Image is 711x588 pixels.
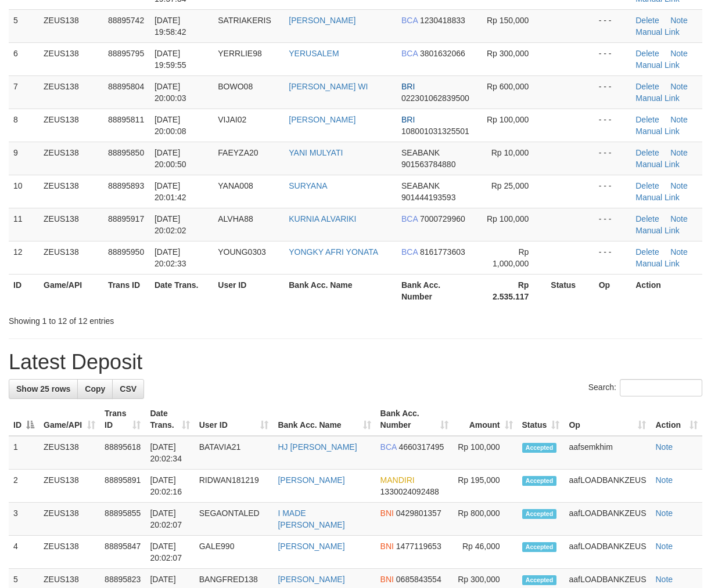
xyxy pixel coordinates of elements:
[155,49,186,70] span: [DATE] 19:59:55
[380,575,394,584] span: BNI
[491,148,529,157] span: Rp 10,000
[289,82,368,91] a: [PERSON_NAME] WI
[100,436,145,470] td: 88895618
[635,49,659,58] a: Delete
[655,475,673,485] a: Note
[564,436,651,470] td: aafsemkhim
[453,436,518,470] td: Rp 100,000
[670,16,688,25] a: Note
[518,403,565,436] th: Status: activate to sort column ascending
[420,214,465,223] span: Copy 7000729960 to clipboard
[39,503,100,536] td: ZEUS138
[380,475,415,485] span: MANDIRI
[218,247,265,257] span: YOUNG0303
[195,503,274,536] td: SEGAONTALED
[655,442,673,452] a: Note
[670,115,688,124] a: Note
[155,247,186,268] span: [DATE] 20:02:33
[453,536,518,569] td: Rp 46,000
[401,127,469,136] span: Copy 108001031325501 to clipboard
[100,470,145,503] td: 88895891
[9,403,39,436] th: ID: activate to sort column descending
[487,16,529,25] span: Rp 150,000
[491,181,529,190] span: Rp 25,000
[145,503,194,536] td: [DATE] 20:02:07
[380,487,439,496] span: Copy 1330024092488 to clipboard
[145,436,194,470] td: [DATE] 20:02:34
[9,503,39,536] td: 3
[39,536,100,569] td: ZEUS138
[150,274,213,307] th: Date Trans.
[9,436,39,470] td: 1
[594,274,631,307] th: Op
[420,49,465,58] span: Copy 3801632066 to clipboard
[218,181,253,190] span: YANA008
[594,208,631,241] td: - - -
[100,403,145,436] th: Trans ID: activate to sort column ascending
[289,16,355,25] a: [PERSON_NAME]
[145,470,194,503] td: [DATE] 20:02:16
[273,403,375,436] th: Bank Acc. Name: activate to sort column ascending
[278,442,357,452] a: HJ [PERSON_NAME]
[9,241,39,274] td: 12
[218,148,258,157] span: FAEYZA20
[635,214,659,223] a: Delete
[9,109,39,142] td: 8
[635,93,680,103] a: Manual Link
[39,175,103,208] td: ZEUS138
[155,214,186,235] span: [DATE] 20:02:02
[588,379,702,396] label: Search:
[546,274,594,307] th: Status
[289,214,356,223] a: KURNIA ALVARIKI
[635,181,659,190] a: Delete
[655,575,673,584] a: Note
[620,379,702,396] input: Search:
[594,109,631,142] td: - - -
[9,470,39,503] td: 2
[278,575,344,584] a: [PERSON_NAME]
[487,82,529,91] span: Rp 600,000
[9,351,702,374] h1: Latest Deposit
[39,109,103,142] td: ZEUS138
[9,75,39,109] td: 7
[655,542,673,551] a: Note
[85,384,105,394] span: Copy
[155,181,186,202] span: [DATE] 20:01:42
[401,247,418,257] span: BCA
[278,475,344,485] a: [PERSON_NAME]
[401,82,415,91] span: BRI
[594,75,631,109] td: - - -
[218,214,253,223] span: ALVHA88
[420,247,465,257] span: Copy 8161773603 to clipboard
[398,442,444,452] span: Copy 4660317495 to clipboard
[108,49,144,58] span: 88895795
[284,274,397,307] th: Bank Acc. Name
[635,127,680,136] a: Manual Link
[39,42,103,75] td: ZEUS138
[218,82,253,91] span: BOWO08
[100,503,145,536] td: 88895855
[396,575,441,584] span: Copy 0685843554 to clipboard
[39,208,103,241] td: ZEUS138
[493,247,529,268] span: Rp 1,000,000
[16,384,70,394] span: Show 25 rows
[108,82,144,91] span: 88895804
[9,274,39,307] th: ID
[108,16,144,25] span: 88895742
[453,503,518,536] td: Rp 800,000
[564,536,651,569] td: aafLOADBANKZEUS
[420,16,465,25] span: Copy 1230418833 to clipboard
[195,470,274,503] td: RIDWAN181219
[289,148,343,157] a: YANI MULYATI
[9,9,39,42] td: 5
[103,274,150,307] th: Trans ID
[195,436,274,470] td: BATAVIA21
[39,142,103,175] td: ZEUS138
[651,403,702,436] th: Action: activate to sort column ascending
[594,42,631,75] td: - - -
[401,115,415,124] span: BRI
[397,274,477,307] th: Bank Acc. Number
[9,311,288,327] div: Showing 1 to 12 of 12 entries
[218,49,261,58] span: YERRLIE98
[522,476,557,486] span: Accepted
